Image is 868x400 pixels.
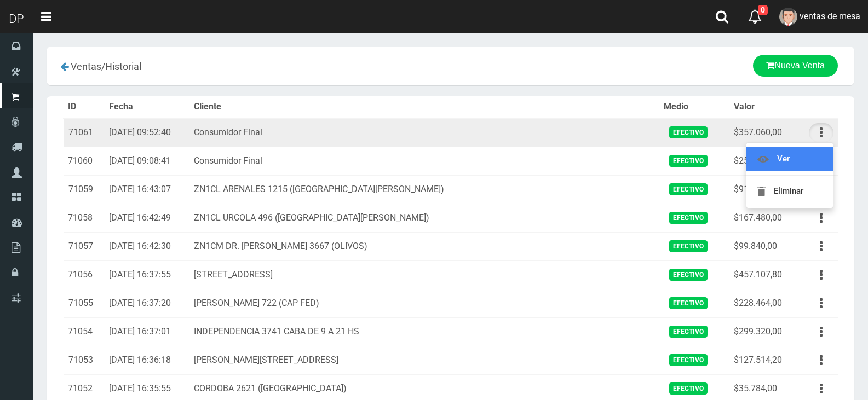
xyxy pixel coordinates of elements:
td: [PERSON_NAME][STREET_ADDRESS] [189,346,659,374]
td: $127.514,20 [729,346,798,374]
span: Efectivo [669,126,708,138]
td: 71060 [64,147,105,175]
td: ZN1CM DR. [PERSON_NAME] 3667 (OLIVOS) [189,232,659,260]
td: INDEPENDENCIA 3741 CABA DE 9 A 21 HS [189,317,659,346]
td: [DATE] 16:42:30 [105,232,189,260]
th: Fecha [105,96,189,118]
td: $167.480,00 [729,204,798,232]
td: 71056 [64,260,105,289]
span: Efectivo [669,269,708,280]
span: Efectivo [669,326,708,337]
td: $357.060,00 [729,118,798,147]
span: ventas de mesa [800,11,860,21]
td: [DATE] 16:37:01 [105,317,189,346]
span: Ventas [71,61,101,72]
td: $99.840,00 [729,232,798,260]
td: $912.000,00 [729,175,798,204]
td: 71057 [64,232,105,260]
span: Efectivo [669,240,708,252]
td: 71055 [64,289,105,317]
a: Eliminar [746,179,833,204]
td: [DATE] 16:36:18 [105,346,189,374]
td: 71053 [64,346,105,374]
td: 71061 [64,118,105,147]
td: $457.107,80 [729,260,798,289]
td: [DATE] 09:52:40 [105,118,189,147]
span: Efectivo [669,155,708,166]
th: ID [64,96,105,118]
span: Efectivo [669,297,708,309]
td: $259.680,00 [729,147,798,175]
td: 71059 [64,175,105,204]
td: [STREET_ADDRESS] [189,260,659,289]
span: Efectivo [669,382,708,394]
td: [DATE] 16:43:07 [105,175,189,204]
span: Historial [105,61,141,72]
span: Efectivo [669,183,708,195]
td: [DATE] 16:37:55 [105,260,189,289]
td: $299.320,00 [729,317,798,346]
td: Consumidor Final [189,147,659,175]
th: Medio [659,96,729,118]
td: ZN1CL ARENALES 1215 ([GEOGRAPHIC_DATA][PERSON_NAME]) [189,175,659,204]
img: User Image [779,8,797,26]
th: Valor [729,96,798,118]
span: Efectivo [669,354,708,366]
td: 71058 [64,204,105,232]
span: 0 [758,5,768,15]
th: Cliente [189,96,659,118]
td: [DATE] 09:08:41 [105,147,189,175]
td: [PERSON_NAME] 722 (CAP FED) [189,289,659,317]
a: Ver [746,147,833,171]
a: Nueva Venta [753,55,838,77]
td: ZN1CL URCOLA 496 ([GEOGRAPHIC_DATA][PERSON_NAME]) [189,204,659,232]
td: [DATE] 16:37:20 [105,289,189,317]
div: / [55,55,319,77]
td: Consumidor Final [189,118,659,147]
td: 71054 [64,317,105,346]
span: Efectivo [669,212,708,223]
td: [DATE] 16:42:49 [105,204,189,232]
td: $228.464,00 [729,289,798,317]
